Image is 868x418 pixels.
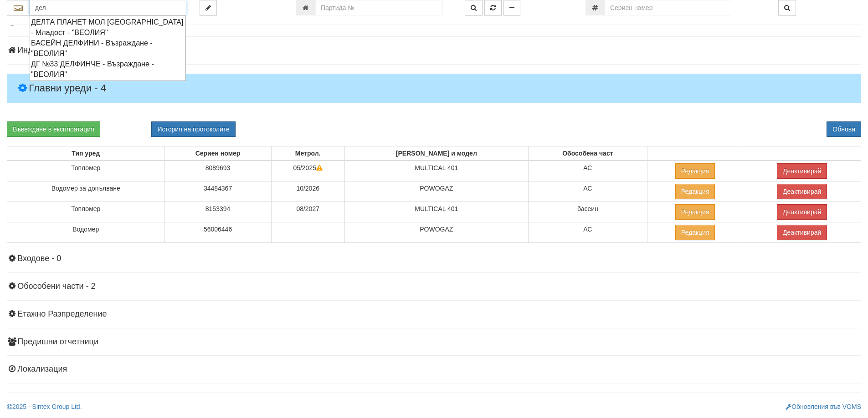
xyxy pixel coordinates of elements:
[7,282,861,291] h4: Обособени части - 2
[7,403,82,410] a: 2025 - Sintex Group Ltd.
[777,184,827,199] button: Деактивирай
[528,202,647,222] td: басеин
[675,204,715,220] button: Редакция
[528,222,647,243] td: АС
[151,121,235,137] button: История на протоколите
[344,161,528,181] td: MULTICAL 401
[164,146,271,161] th: Сериен номер
[675,184,715,199] button: Редакция
[7,121,100,137] a: Въвеждане в експлоатация
[271,181,344,202] td: 10/2026
[164,181,271,202] td: 34484367
[271,146,344,161] th: Метрол.
[344,146,528,161] th: [PERSON_NAME] и модел
[675,163,715,179] button: Редакция
[7,222,165,243] td: Водомер
[7,365,861,374] h4: Локализация
[7,310,861,319] h4: Етажно Разпределение
[7,181,165,202] td: Водомер за допълване
[777,204,827,220] button: Деактивирай
[827,121,861,137] button: Обнови
[31,17,185,38] div: ДЕЛТА ПЛАНЕТ МОЛ [GEOGRAPHIC_DATA] - Младост - "ВЕОЛИЯ"
[7,337,861,347] h4: Предишни отчетници
[7,46,861,55] h4: Индивидуални уреди - 0 в 1 апартаменти
[528,181,647,202] td: АС
[164,161,271,181] td: 8089693
[786,403,861,410] a: Обновления във VGMS
[164,202,271,222] td: 8153394
[7,146,165,161] th: Тип уред
[7,161,165,181] td: Топломер
[528,146,647,161] th: Обособена част
[31,59,185,80] div: ДГ №33 ДЕЛФИНЧЕ - Възраждане - "ВЕОЛИЯ"
[777,163,827,179] button: Деактивирай
[271,202,344,222] td: 08/2027
[344,222,528,243] td: POWOGAZ
[675,225,715,240] button: Редакция
[7,74,861,103] h4: Главни уреди - 4
[7,254,861,263] h4: Входове - 0
[528,161,647,181] td: АС
[271,161,344,181] td: 05/2025
[7,202,165,222] td: Топломер
[344,181,528,202] td: POWOGAZ
[344,202,528,222] td: MULTICAL 401
[31,38,185,59] div: БАСЕЙН ДЕЛФИНИ - Възраждане - "ВЕОЛИЯ"
[164,222,271,243] td: 56006446
[777,225,827,240] button: Деактивирай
